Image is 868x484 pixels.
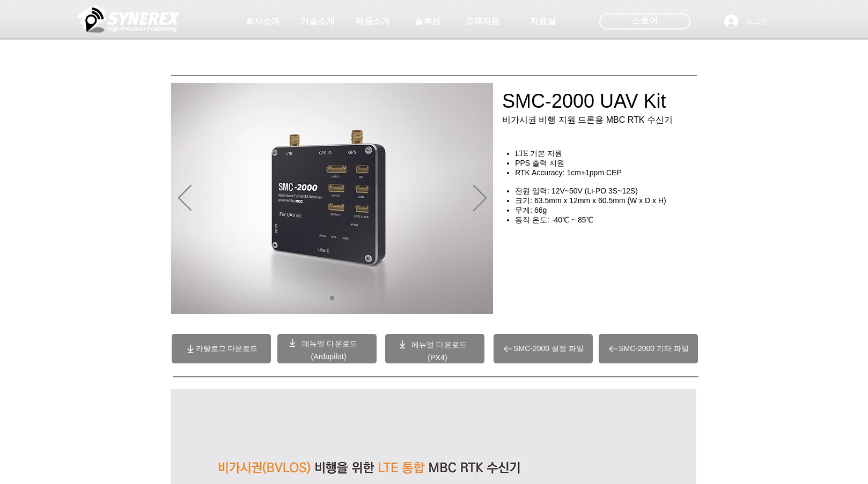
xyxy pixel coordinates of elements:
span: 제품소개 [356,16,390,27]
span: 로그인 [742,16,772,27]
a: 기술소개 [291,11,344,32]
a: 메뉴얼 다운로드 [411,340,467,349]
a: SMC-2000 설정 파일 [494,334,593,363]
img: SMC2000.jpg [171,83,493,314]
a: 01 [330,296,334,300]
a: SMC-2000 기타 파일 [599,334,698,363]
span: 자료실 [530,16,556,27]
span: 전원 입력: 12V~50V (Li-PO 3S~12S) [515,187,638,195]
span: 고객지원 [465,16,499,27]
span: SMC-2000 기타 파일 [619,344,689,354]
a: 회사소개 [236,11,290,32]
span: SMC-2000 설정 파일 [513,344,584,354]
a: (PX4) [428,353,447,362]
a: 메뉴얼 다운로드 [302,339,357,348]
span: 크기: 63.5mm x 12mm x 60.5mm (W x D x H) [515,196,666,205]
button: 로그인 [717,11,776,32]
a: (Ardupilot) [311,352,346,361]
div: 스토어 [599,13,690,29]
a: 자료실 [516,11,570,32]
img: 씨너렉스_White_simbol_대지 1.png [78,3,180,35]
span: 솔루션 [415,16,440,27]
button: 다음 [473,185,487,213]
span: 무게: 66g [515,206,547,214]
iframe: Wix Chat [670,146,868,484]
div: 슬라이드쇼 [171,83,493,314]
span: RTK Accuracy: 1cm+1ppm CEP [515,168,622,177]
span: 기술소개 [300,16,335,27]
span: 카탈로그 다운로드 [196,344,258,354]
a: 솔루션 [401,11,454,32]
a: 제품소개 [346,11,400,32]
nav: 슬라이드 [326,296,339,300]
span: 동작 온도: -40℃ ~ 85℃ [515,215,593,224]
span: 회사소개 [246,16,280,27]
button: 이전 [178,185,192,213]
a: 카탈로그 다운로드 [172,334,271,363]
a: 고객지원 [455,11,509,32]
span: 스토어 [632,15,658,27]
